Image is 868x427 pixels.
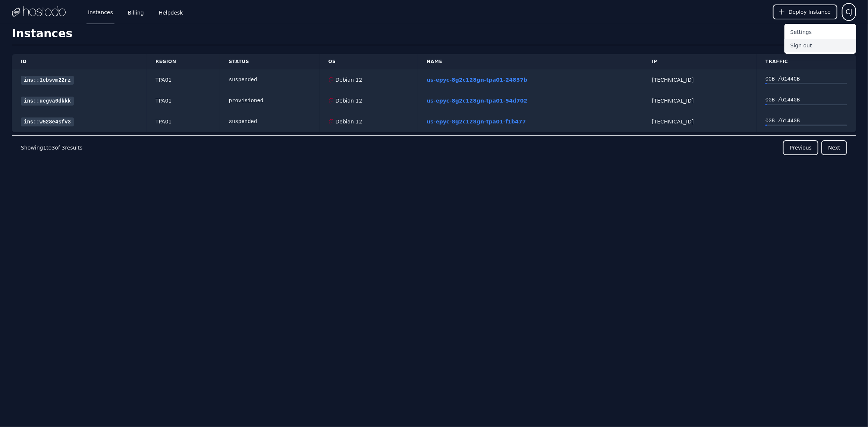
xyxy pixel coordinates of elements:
div: [TECHNICAL_ID] [652,118,748,125]
div: 0 GB / 6144 GB [765,117,847,125]
div: TPA01 [155,76,211,84]
a: ins::uegva0dkkk [21,97,74,106]
div: TPA01 [155,118,211,125]
button: Sign out [784,39,856,52]
a: us-epyc-8g2c128gn-tpa01-54d702 [427,98,528,104]
p: Showing to of results [21,144,82,151]
img: Logo [12,6,66,18]
div: 0 GB / 6144 GB [765,75,847,83]
h1: Instances [12,27,856,45]
button: User menu [842,3,856,21]
div: [TECHNICAL_ID] [652,97,748,104]
button: Previous [783,140,818,155]
div: Debian 12 [334,76,362,84]
span: Deploy Instance [789,8,831,16]
div: provisioned [229,97,311,104]
span: 1 [43,145,46,151]
div: Debian 12 [334,97,362,104]
nav: Pagination [12,135,856,160]
th: OS [320,54,418,69]
a: us-epyc-8g2c128gn-tpa01-f1b477 [427,119,526,125]
th: Region [147,54,220,69]
div: Debian 12 [334,118,362,125]
th: Name [418,54,643,69]
img: Debian 12 [328,77,334,83]
div: suspended [229,76,311,84]
th: Traffic [757,54,856,69]
span: CJ [846,7,852,17]
div: [TECHNICAL_ID] [652,76,748,84]
img: Debian 12 [328,98,334,104]
span: 3 [62,145,65,151]
a: ins::w528e4sfv3 [21,117,74,126]
button: Settings [784,25,856,39]
span: 3 [51,145,55,151]
div: suspended [229,118,311,125]
a: ins::1ebsvm22rz [21,76,74,85]
img: Debian 12 [328,119,334,125]
button: Next [821,140,847,155]
th: IP [643,54,757,69]
a: us-epyc-8g2c128gn-tpa01-24837b [427,77,528,83]
th: ID [12,54,147,69]
button: Deploy Instance [773,4,837,19]
div: 0 GB / 6144 GB [765,96,847,104]
div: TPA01 [155,97,211,104]
th: Status [220,54,320,69]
